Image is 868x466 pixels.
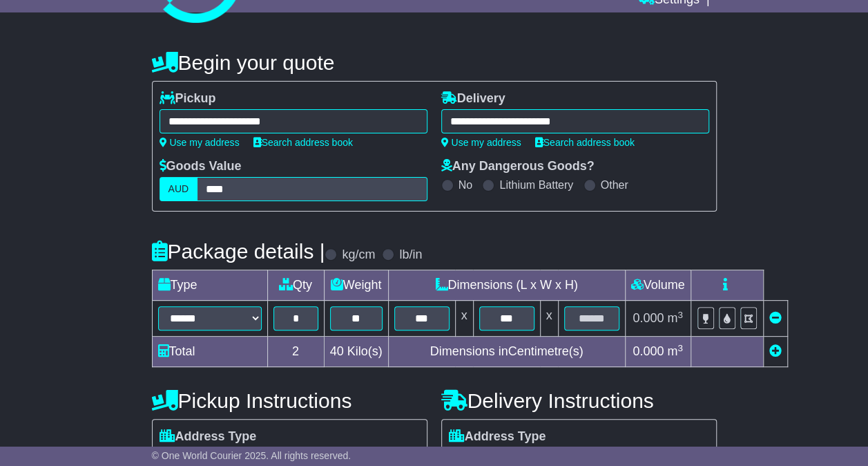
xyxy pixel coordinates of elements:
span: 0.000 [633,344,664,358]
label: No [459,178,472,192]
h4: Begin your quote [152,51,717,74]
label: Goods Value [160,159,242,174]
label: lb/in [399,248,422,263]
a: Search address book [535,137,635,148]
td: Kilo(s) [324,337,388,367]
td: Weight [324,270,388,301]
span: 0.000 [633,311,664,325]
td: Dimensions (L x W x H) [388,270,625,301]
label: Delivery [441,91,505,106]
td: x [540,301,558,337]
a: Search address book [253,137,353,148]
td: Qty [267,270,324,301]
label: Other [601,178,628,192]
span: m [667,311,683,325]
label: Address Type [449,429,546,445]
span: m [667,344,683,358]
label: Any Dangerous Goods? [441,159,595,174]
td: Volume [625,270,691,301]
a: Use my address [441,137,521,148]
a: Remove this item [769,311,782,325]
h4: Package details | [152,240,325,263]
label: kg/cm [342,248,375,263]
sup: 3 [677,343,683,353]
td: Type [152,270,267,301]
sup: 3 [677,310,683,320]
a: Add new item [769,344,782,358]
td: 2 [267,337,324,367]
h4: Pickup Instructions [152,389,427,412]
td: Total [152,337,267,367]
h4: Delivery Instructions [441,389,717,412]
a: Use my address [160,137,240,148]
label: Address Type [160,429,257,445]
span: 40 [330,344,344,358]
label: Pickup [160,91,216,106]
span: © One World Courier 2025. All rights reserved. [152,450,351,461]
label: AUD [160,177,198,201]
td: x [455,301,473,337]
td: Dimensions in Centimetre(s) [388,337,625,367]
label: Lithium Battery [499,178,573,192]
